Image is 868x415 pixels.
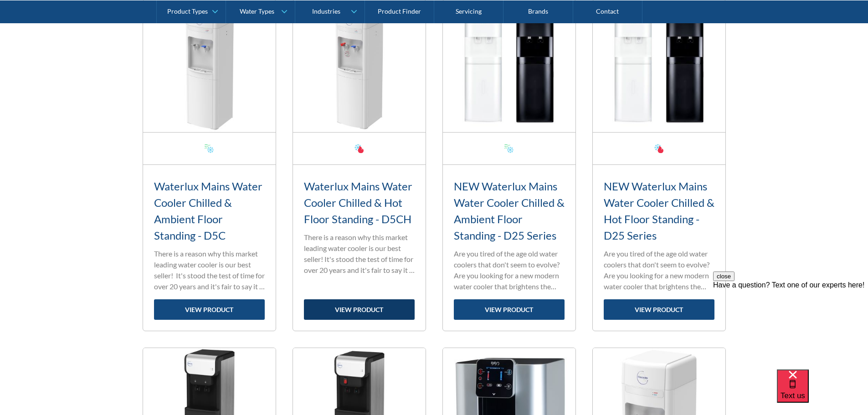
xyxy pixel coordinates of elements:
[167,7,208,15] div: Product Types
[454,299,565,320] a: view product
[454,248,565,292] p: Are you tired of the age old water coolers that don't seem to evolve? Are you looking for a new m...
[454,178,565,244] h3: NEW Waterlux Mains Water Cooler Chilled & Ambient Floor Standing - D25 Series
[777,369,868,415] iframe: podium webchat widget bubble
[304,178,415,227] h3: Waterlux Mains Water Cooler Chilled & Hot Floor Standing - D5CH
[304,299,415,320] a: view product
[154,248,265,292] p: There is a reason why this market leading water cooler is our best seller! It's stood the test of...
[240,7,274,15] div: Water Types
[154,299,265,320] a: view product
[713,272,868,381] iframe: podium webchat widget prompt
[312,7,340,15] div: Industries
[604,178,714,244] h3: NEW Waterlux Mains Water Cooler Chilled & Hot Floor Standing - D25 Series
[154,178,265,244] h3: Waterlux Mains Water Cooler Chilled & Ambient Floor Standing - D5C
[604,248,714,292] p: Are you tired of the age old water coolers that don't seem to evolve? Are you looking for a new m...
[604,299,714,320] a: view product
[304,232,415,276] p: There is a reason why this market leading water cooler is our best seller! It's stood the test of...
